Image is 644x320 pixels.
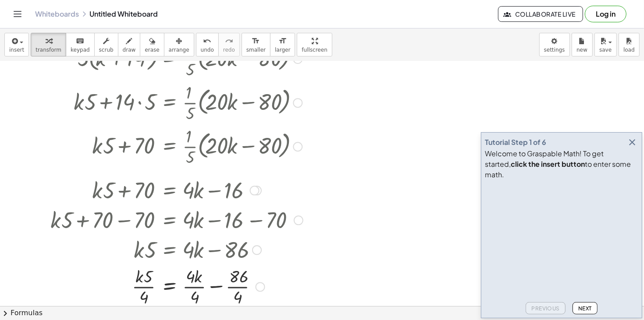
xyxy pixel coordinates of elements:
button: scrub [94,33,118,56]
span: scrub [99,47,114,53]
span: new [576,47,587,53]
span: larger [275,47,290,53]
button: transform [31,33,66,56]
button: format_sizesmaller [242,33,270,56]
span: load [623,47,635,53]
span: settings [544,47,565,53]
span: Next [578,305,592,312]
button: erase [140,33,164,56]
span: smaller [246,47,266,53]
button: redoredo [218,33,240,56]
span: keypad [71,47,90,53]
button: arrange [164,33,194,56]
span: fullscreen [302,47,327,53]
button: save [594,33,617,56]
button: format_sizelarger [270,33,295,56]
button: Log in [585,6,626,22]
span: transform [36,47,61,53]
button: fullscreen [297,33,332,56]
a: Whiteboards [35,10,79,18]
span: insert [9,47,24,53]
button: keyboardkeypad [66,33,95,56]
span: save [599,47,612,53]
span: undo [201,47,214,53]
i: redo [225,36,233,46]
span: redo [223,47,235,53]
span: erase [145,47,159,53]
button: Next [573,302,598,314]
div: Welcome to Graspable Math! To get started, to enter some math. [485,148,638,180]
button: insert [4,33,29,56]
div: Tutorial Step 1 of 6 [485,137,546,148]
i: format_size [278,36,287,46]
button: undoundo [196,33,219,56]
span: arrange [169,47,189,53]
button: settings [539,33,570,56]
button: Collaborate Live [498,6,583,22]
button: Toggle navigation [11,7,25,21]
i: keyboard [76,36,84,46]
span: Collaborate Live [505,10,576,18]
i: format_size [252,36,260,46]
button: new [572,33,593,56]
i: undo [203,36,211,46]
button: draw [118,33,141,56]
b: click the insert button [511,159,585,169]
span: draw [123,47,136,53]
button: load [619,33,640,56]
